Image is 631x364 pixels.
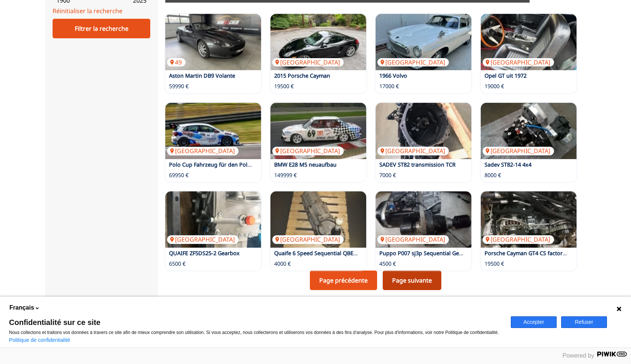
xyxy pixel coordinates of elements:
img: SADEV ST82 transmission TCR [376,103,471,159]
p: 49 [167,58,186,66]
a: 2015 Porsche Cayman [274,72,330,79]
p: 59990 € [169,83,189,90]
a: Puppo P007 sj3p Sequential Gearbox [379,250,474,257]
a: Page précédente [310,271,377,290]
img: Opel GT uit 1972 [481,14,577,70]
p: [GEOGRAPHIC_DATA] [483,58,554,66]
a: Réinitialiser la recherche [53,7,122,15]
button: Accepter [511,316,557,328]
a: SADEV ST82 transmission TCR[GEOGRAPHIC_DATA] [376,103,471,159]
a: Opel GT uit 1972 [485,72,527,79]
p: [GEOGRAPHIC_DATA] [272,58,344,66]
a: SADEV ST82 transmission TCR [379,161,456,168]
a: Polo Cup Fahrzeug für den Polo Cup 2026 [169,161,276,168]
p: 69950 € [169,171,189,179]
img: 1966 Volvo [376,14,471,70]
a: Aston Martin DB9 Volante49 [165,14,261,70]
a: Opel GT uit 1972[GEOGRAPHIC_DATA] [481,14,577,70]
p: 19500 € [485,260,504,268]
a: 2015 Porsche Cayman[GEOGRAPHIC_DATA] [270,14,366,70]
img: Puppo P007 sj3p Sequential Gearbox [376,191,471,248]
a: Quaife 6 Speed Sequential QBE15G[GEOGRAPHIC_DATA] [270,191,366,248]
p: [GEOGRAPHIC_DATA] [377,58,449,66]
p: [GEOGRAPHIC_DATA] [377,235,449,244]
p: [GEOGRAPHIC_DATA] [483,147,554,155]
p: 4500 € [379,260,396,268]
a: BMW E28 M5 neuaufbau[GEOGRAPHIC_DATA] [270,103,366,159]
p: Nous collectons et traitons vos données à travers ce site afin de mieux comprendre son utilisatio... [9,330,502,335]
a: Sadev ST82-14 4x4 [485,161,531,168]
img: Polo Cup Fahrzeug für den Polo Cup 2026 [165,103,261,159]
p: 17000 € [379,83,399,90]
img: Sadev ST82-14 4x4 [481,103,577,159]
a: Page suivante [383,271,441,290]
a: Politique de confidentialité [9,337,70,343]
button: Refuser [561,316,607,328]
span: Français [9,304,34,312]
a: Puppo P007 sj3p Sequential Gearbox[GEOGRAPHIC_DATA] [376,191,471,248]
a: 1966 Volvo[GEOGRAPHIC_DATA] [376,14,471,70]
p: [GEOGRAPHIC_DATA] [272,235,344,244]
img: Porsche Cayman GT4 CS factory new engine [481,191,577,248]
p: 19500 € [274,83,294,90]
img: QUAIFE ZF5DS25-2 Gearbox [165,191,261,248]
a: 1966 Volvo [379,72,407,79]
a: Porsche Cayman GT4 CS factory new engine[GEOGRAPHIC_DATA] [481,191,577,248]
p: [GEOGRAPHIC_DATA] [272,147,344,155]
p: [GEOGRAPHIC_DATA] [167,147,239,155]
img: BMW E28 M5 neuaufbau [270,103,366,159]
div: Filtrer la recherche [53,19,150,38]
a: QUAIFE ZF5DS25-2 Gearbox [169,250,240,257]
img: 2015 Porsche Cayman [270,14,366,70]
p: [GEOGRAPHIC_DATA] [377,147,449,155]
a: BMW E28 M5 neuaufbau [274,161,337,168]
img: Quaife 6 Speed Sequential QBE15G [270,191,366,248]
a: Quaife 6 Speed Sequential QBE15G [274,250,363,257]
p: 8000 € [485,171,501,179]
p: 7000 € [379,171,396,179]
p: 6500 € [169,260,186,268]
img: Aston Martin DB9 Volante [165,14,261,70]
p: [GEOGRAPHIC_DATA] [483,235,554,244]
a: QUAIFE ZF5DS25-2 Gearbox[GEOGRAPHIC_DATA] [165,191,261,248]
span: Confidentialité sur ce site [9,319,502,326]
a: Aston Martin DB9 Volante [169,72,235,79]
p: 4000 € [274,260,291,268]
p: 149999 € [274,171,297,179]
a: Polo Cup Fahrzeug für den Polo Cup 2026[GEOGRAPHIC_DATA] [165,103,261,159]
span: Powered by [563,352,595,359]
p: [GEOGRAPHIC_DATA] [167,235,239,244]
a: Porsche Cayman GT4 CS factory new engine [485,250,596,257]
a: Sadev ST82-14 4x4[GEOGRAPHIC_DATA] [481,103,577,159]
p: 19000 € [485,83,504,90]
